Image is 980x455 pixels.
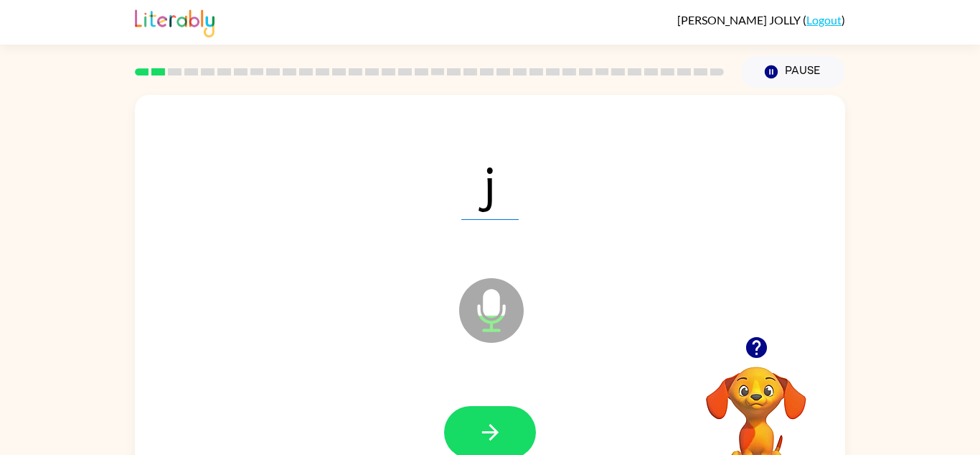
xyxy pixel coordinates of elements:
[806,13,842,27] a: Logout
[741,55,845,88] button: Pause
[461,145,519,220] span: j
[677,13,845,27] div: ( )
[135,6,215,37] img: Literably
[677,13,803,27] span: [PERSON_NAME] JOLLY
